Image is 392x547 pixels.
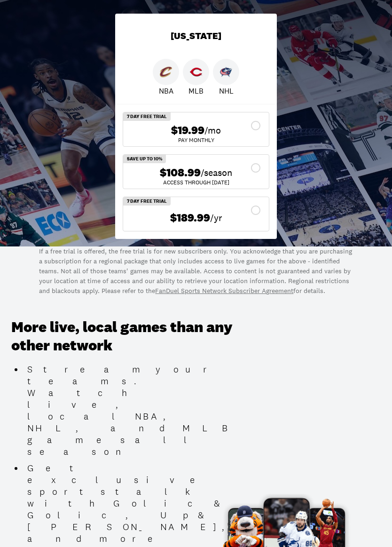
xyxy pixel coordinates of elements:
h3: More live, local games than any other network [11,319,254,355]
div: Save Up To 10% [123,155,166,164]
li: Get exclusive sports talk with Golic & Golic, Up & [PERSON_NAME], and more [24,463,254,545]
span: /mo [204,124,221,137]
li: Stream your teams. Watch live, local NBA, NHL, and MLB games all season [24,364,254,458]
p: MLB [188,86,204,97]
p: If a free trial is offered, the free trial is for new subscribers only. You acknowledge that you ... [39,247,353,296]
img: Blue Jackets [220,66,232,79]
div: [US_STATE] [115,14,277,59]
img: Cavaliers [160,66,172,79]
p: NHL [219,86,234,97]
p: NBA [159,86,173,97]
span: /season [201,166,232,180]
div: Pay Monthly [131,138,261,143]
img: Reds [190,66,202,79]
span: $189.99 [170,212,210,225]
div: 7 Day Free Trial [123,113,171,121]
a: FanDuel Sports Network Subscriber Agreement [155,287,293,295]
div: ACCESS THROUGH [DATE] [131,180,261,186]
span: $19.99 [171,124,204,138]
div: 7 Day Free Trial [123,198,171,206]
span: $108.99 [160,166,201,180]
span: /yr [210,212,222,225]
